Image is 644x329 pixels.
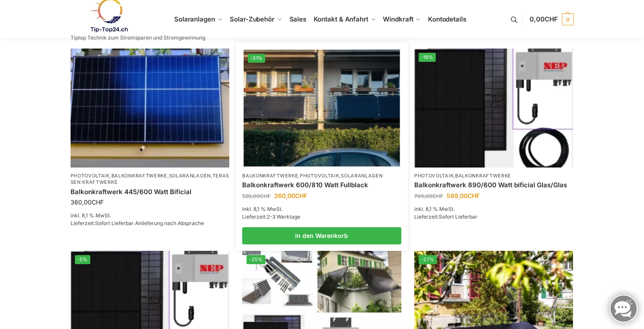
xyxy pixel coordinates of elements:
[242,173,401,179] p: , ,
[71,49,230,168] img: Solaranlage für den kleinen Balkon
[71,173,230,186] p: , , ,
[562,13,574,25] span: 0
[71,220,204,226] span: Lieferzeit:
[242,181,401,189] a: Balkonkraftwerk 600/810 Watt Fullblack
[71,188,230,196] a: Balkonkraftwerk 445/600 Watt Bificial
[414,49,573,168] img: Bificiales Hochleistungsmodul
[341,173,382,179] a: Solaranlagen
[71,198,104,206] bdi: 360,00
[300,173,339,179] a: Photovoltaik
[447,192,480,199] bdi: 589,00
[92,198,104,206] span: CHF
[242,213,300,220] span: Lieferzeit:
[432,193,443,199] span: CHF
[243,49,400,166] a: -31%2 Balkonkraftwerke
[383,15,413,23] span: Windkraft
[71,173,110,179] a: Photovoltaik
[290,15,307,23] span: Sales
[545,15,558,23] span: CHF
[468,192,480,199] span: CHF
[242,193,271,199] bdi: 520,00
[230,15,274,23] span: Solar-Zubehör
[111,173,167,179] a: Balkonkraftwerke
[242,173,298,179] a: Balkonkraftwerke
[530,6,573,32] a: 0,00CHF 0
[260,193,271,199] span: CHF
[414,193,443,199] bdi: 700,00
[242,205,401,213] p: inkl. 8,1 % MwSt.
[274,192,307,199] bdi: 360,00
[71,173,230,185] a: Terassen Kraftwerke
[295,192,307,199] span: CHF
[169,173,211,179] a: Solaranlagen
[439,213,478,220] span: Sofort Lieferbar
[428,15,466,23] span: Kontodetails
[455,173,511,179] a: Balkonkraftwerke
[71,212,230,219] p: inkl. 8,1 % MwSt.
[314,15,368,23] span: Kontakt & Anfahrt
[414,173,453,179] a: Photovoltaik
[95,220,204,226] span: Sofort Lieferbar Anlieferung nach Absprache
[174,15,215,23] span: Solaranlagen
[267,213,300,220] span: 2-3 Werktage
[414,181,573,189] a: Balkonkraftwerk 890/600 Watt bificial Glas/Glas
[530,15,558,23] span: 0,00
[414,173,573,179] p: ,
[414,213,478,220] span: Lieferzeit:
[414,49,573,168] a: -16%Bificiales Hochleistungsmodul
[71,35,205,40] p: Tiptop Technik zum Stromsparen und Stromgewinnung
[243,49,400,166] img: 2 Balkonkraftwerke
[242,227,401,244] a: In den Warenkorb legen: „Balkonkraftwerk 600/810 Watt Fullblack“
[414,205,573,213] p: inkl. 8,1 % MwSt.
